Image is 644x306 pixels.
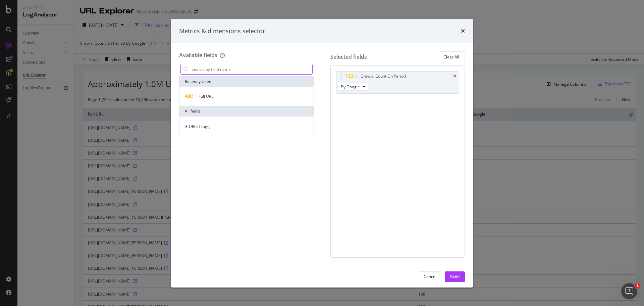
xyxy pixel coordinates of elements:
div: Build [450,274,460,279]
div: times [461,27,465,36]
div: Cancel [424,274,436,279]
span: 1 [635,283,640,289]
div: Clear All [443,54,459,60]
button: By Google [338,83,368,91]
div: times [453,74,456,78]
div: modal [171,19,473,288]
div: Selected fields [330,53,367,61]
div: Metrics & dimensions selector [179,27,265,36]
span: By Google [341,84,360,90]
div: Recently Used [179,76,314,87]
div: Crawls: Count On PeriodtimesBy Google [336,71,460,94]
button: Cancel [418,271,442,282]
input: Search by field name [191,64,312,74]
button: Build [445,271,465,282]
div: Crawls: Count On Period [361,73,406,80]
span: Full URL [199,93,213,99]
button: Clear All [438,51,465,62]
div: Available fields [179,51,217,59]
div: All fields [179,106,314,117]
span: URLs (Logs) [189,124,211,129]
iframe: Intercom live chat [621,283,637,299]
